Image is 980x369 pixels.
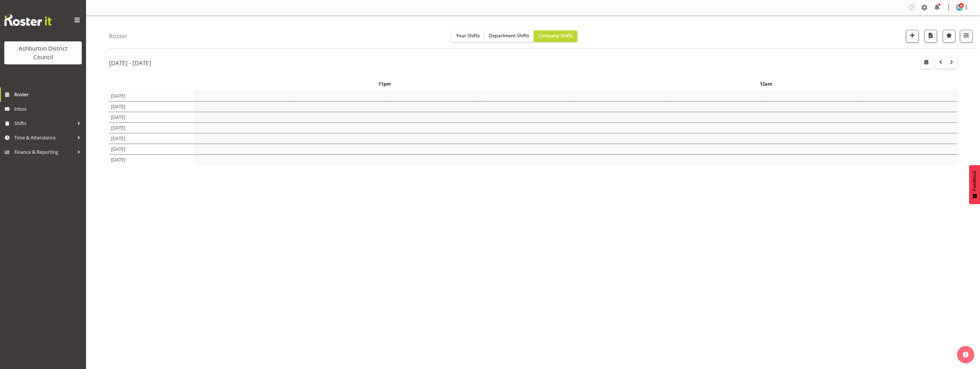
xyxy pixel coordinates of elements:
button: Select a specific date within the roster. [921,57,932,69]
span: Time & Attendance [14,133,75,142]
span: Finance & Reporting [14,148,75,156]
button: Feedback - Show survey [969,165,980,204]
span: Your Shifts [456,32,480,39]
button: Highlight an important date within the roster. [943,30,955,43]
h2: [DATE] - [DATE] [109,59,151,67]
button: Your Shifts [451,30,484,42]
img: Rosterit website logo [4,14,52,26]
td: [DATE] [109,154,194,165]
img: ellen-nicol5656.jpg [956,4,963,11]
td: [DATE] [109,91,194,101]
button: Add a new shift [906,30,919,43]
button: Department Shifts [484,30,534,42]
span: Inbox [14,105,83,113]
td: [DATE] [109,112,194,122]
td: [DATE] [109,133,194,144]
button: Filter Shifts [960,30,973,43]
span: Feedback [972,171,977,191]
span: Company Shifts [538,32,573,39]
button: Company Shifts [534,30,577,42]
button: Download a PDF of the roster according to the set date range. [924,30,937,43]
td: [DATE] [109,101,194,112]
img: help-xxl-2.png [963,352,969,358]
td: [DATE] [109,144,194,154]
div: Ashburton District Council [10,44,76,61]
span: Roster [14,90,83,99]
h4: Roster [109,33,127,39]
span: Shifts [14,119,75,128]
th: 12am [575,77,957,91]
span: Department Shifts [489,32,529,39]
th: 11pm [194,77,575,91]
td: [DATE] [109,122,194,133]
